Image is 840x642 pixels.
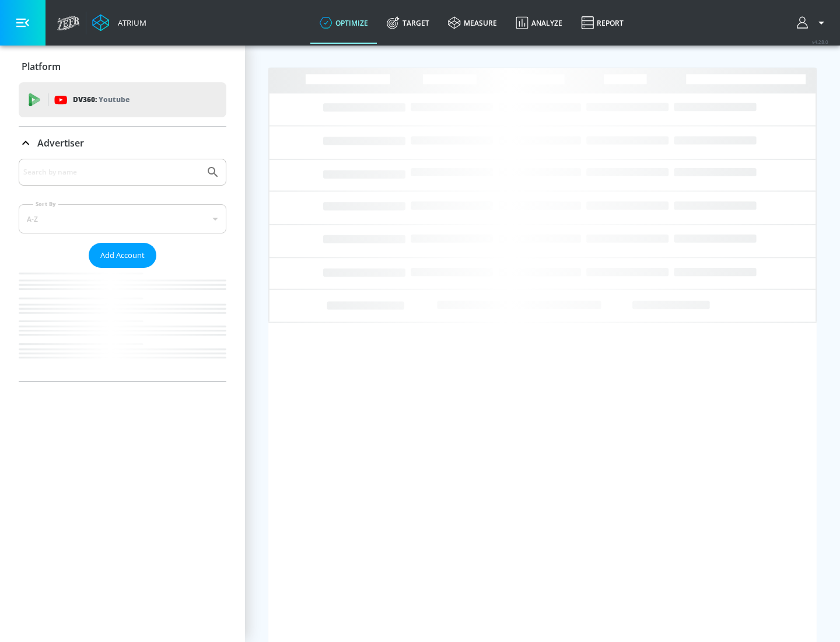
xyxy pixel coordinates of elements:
a: measure [439,2,506,44]
div: A-Z [19,204,226,233]
div: Advertiser [19,127,226,159]
a: optimize [310,2,377,44]
a: Atrium [92,14,146,32]
p: DV360: [73,93,129,106]
button: Add Account [89,243,156,268]
p: Advertiser [37,137,84,149]
nav: list of Advertiser [19,268,226,381]
span: Add Account [100,249,145,262]
span: v 4.28.0 [812,39,828,45]
a: Analyze [506,2,572,44]
p: Youtube [99,93,129,106]
input: Search by name [23,165,200,180]
div: Platform [19,50,226,83]
a: Report [572,2,633,44]
div: DV360: Youtube [19,82,226,117]
p: Platform [22,60,61,73]
div: Advertiser [19,159,226,381]
div: Atrium [113,18,146,28]
a: Target [377,2,439,44]
label: Sort By [33,200,58,208]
